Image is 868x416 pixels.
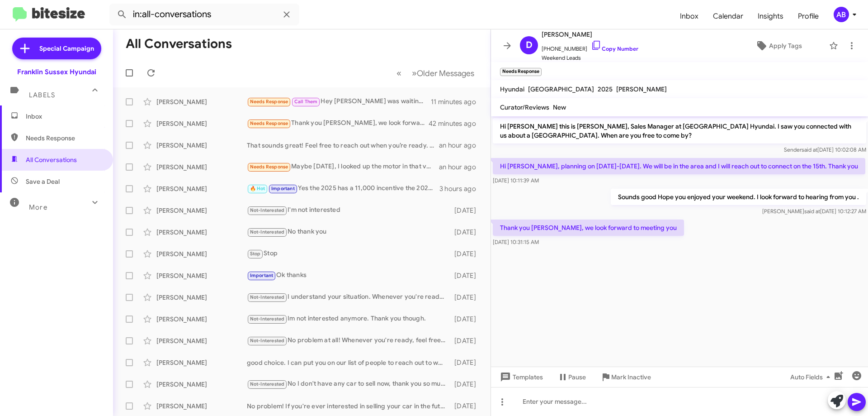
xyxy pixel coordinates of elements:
div: That sounds great! Feel free to reach out when you’re ready. In the meantime, if you have any que... [247,141,439,150]
div: [PERSON_NAME] [156,249,247,258]
div: No I don't have any car to sell now, thank you so much! If anything needed will stop by [247,379,450,389]
div: Stop [247,249,450,259]
span: More [29,203,47,211]
div: 11 minutes ago [431,97,483,106]
div: [DATE] [450,228,483,237]
span: Mark Inactive [611,369,651,385]
span: [DATE] 10:11:39 AM [493,177,539,184]
span: Needs Response [250,164,288,170]
button: AB [826,7,858,22]
span: Important [250,273,274,278]
small: Needs Response [500,68,542,76]
span: All Conversations [26,155,77,164]
span: Older Messages [417,68,474,78]
p: Hi [PERSON_NAME], planning on [DATE]-[DATE]. We will be in the area and I will reach out to conne... [493,158,865,174]
span: Not-Interested [250,207,285,213]
span: Apply Tags [769,38,802,54]
span: Needs Response [26,134,103,143]
span: Not-Interested [250,316,285,322]
a: Copy Number [591,45,638,52]
p: Hi [PERSON_NAME] this is [PERSON_NAME], Sales Manager at [GEOGRAPHIC_DATA] Hyundai. I saw you con... [493,118,866,143]
div: [PERSON_NAME] [156,293,247,302]
div: No problem! If you're ever interested in selling your car in the future, feel free to reach out. ... [247,402,450,411]
div: [PERSON_NAME] [156,271,247,280]
button: Templates [491,369,550,385]
div: AB [834,7,849,22]
div: No problem at all! Whenever you're ready, feel free to reach out. We're here to help when the tim... [247,335,450,346]
div: Im not interested anymore. Thank you though. [247,314,450,324]
span: Pause [568,369,586,385]
button: Next [406,64,480,82]
button: Mark Inactive [593,369,658,385]
div: [PERSON_NAME] [156,315,247,324]
span: Inbox [26,112,103,121]
button: Auto Fields [783,369,841,385]
div: [DATE] [450,336,483,345]
span: Weekend Leads [542,53,638,62]
div: [DATE] [450,315,483,324]
span: Stop [250,251,261,257]
span: Call Them [294,99,318,105]
span: Needs Response [250,99,288,105]
button: Apply Tags [732,38,825,54]
div: [DATE] [450,206,483,215]
div: [PERSON_NAME] [156,380,247,389]
span: Not-Interested [250,294,285,300]
div: [PERSON_NAME] [156,402,247,411]
button: Pause [550,369,593,385]
div: Thank you [PERSON_NAME], we look forward to meeting you [247,118,429,129]
p: Sounds good Hope you enjoyed your weekend. I look forward to hearing from you . [611,189,866,205]
span: Hyundai [500,85,524,93]
span: Templates [498,369,543,385]
div: good choice. I can put you on our list of people to reach out to when they hit the lot by the end... [247,358,450,367]
span: 2025 [598,85,613,93]
div: [DATE] [450,402,483,411]
span: Not-Interested [250,338,285,344]
div: [PERSON_NAME] [156,97,247,106]
input: Search [109,4,299,25]
div: [DATE] [450,271,483,280]
p: Thank you [PERSON_NAME], we look forward to meeting you [493,220,684,236]
div: [PERSON_NAME] [156,228,247,237]
div: [DATE] [450,293,483,302]
span: 🔥 Hot [250,186,265,191]
span: Not-Interested [250,229,285,235]
div: 42 minutes ago [429,119,483,128]
span: [PERSON_NAME] [542,29,638,40]
div: [PERSON_NAME] [156,184,247,193]
div: [DATE] [450,249,483,258]
span: said at [804,208,820,215]
div: I understand your situation. Whenever you're ready to sell your Elantra, we’d love to discuss it ... [247,292,450,302]
div: Franklin Sussex Hyundai [17,67,96,77]
h1: All Conversations [126,37,232,51]
div: [DATE] [450,380,483,389]
span: [GEOGRAPHIC_DATA] [528,85,594,93]
a: Profile [791,3,826,29]
div: [PERSON_NAME] [156,358,247,367]
span: D [526,38,533,53]
span: [PERSON_NAME] [DATE] 10:12:27 AM [762,208,866,215]
div: 3 hours ago [439,184,483,193]
div: Hey [PERSON_NAME] was waiting on [PERSON_NAME] in service to let me know status of my trade-in - ... [247,96,431,107]
div: [PERSON_NAME] [156,336,247,345]
span: [DATE] 10:31:15 AM [493,239,539,245]
span: Not-Interested [250,381,285,387]
span: [PERSON_NAME] [616,85,667,93]
a: Calendar [706,3,750,29]
span: « [396,67,401,79]
a: Special Campaign [12,38,101,59]
div: No thank you [247,227,450,237]
span: said at [802,146,817,153]
a: Inbox [673,3,706,29]
a: Insights [750,3,791,29]
span: Special Campaign [39,44,94,53]
div: [PERSON_NAME] [156,119,247,128]
div: Ok thanks [247,270,450,281]
div: an hour ago [439,163,483,172]
div: [PERSON_NAME] [156,206,247,215]
div: [DATE] [450,358,483,367]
